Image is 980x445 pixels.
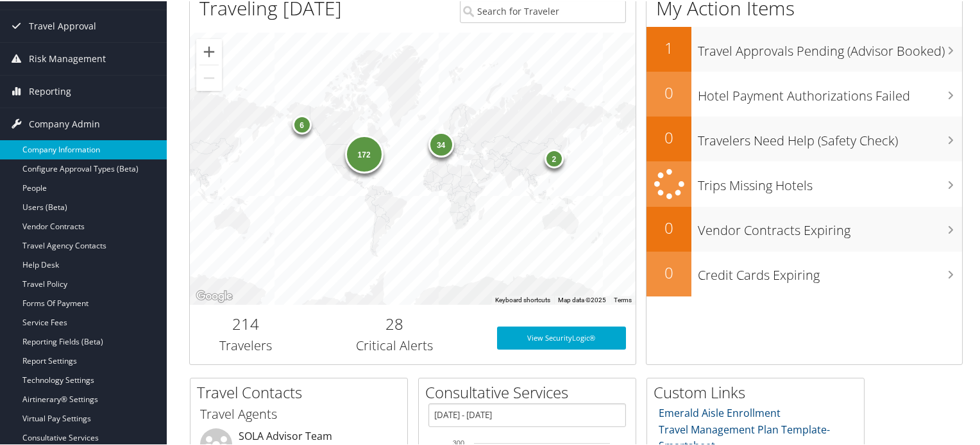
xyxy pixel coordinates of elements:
[646,216,691,238] h2: 0
[698,214,962,238] h3: Vendor Contracts Expiring
[196,38,222,63] button: Zoom in
[344,134,383,172] div: 172
[646,160,962,206] a: Trips Missing Hotels
[196,64,222,90] button: Zoom out
[646,250,962,295] a: 0Credit Cards Expiring
[654,380,864,402] h2: Custom Links
[698,35,962,59] h3: Travel Approvals Pending (Advisor Booked)
[197,380,407,402] h2: Travel Contacts
[614,295,632,302] a: Terms (opens in new tab)
[646,26,962,70] a: 1Travel Approvals Pending (Advisor Booked)
[646,206,962,250] a: 0Vendor Contracts Expiring
[646,36,691,58] h2: 1
[29,9,96,41] span: Travel Approval
[698,259,962,283] h3: Credit Cards Expiring
[646,261,691,282] h2: 0
[646,70,962,115] a: 0Hotel Payment Authorizations Failed
[200,404,398,422] h3: Travel Agents
[29,74,71,106] span: Reporting
[646,81,691,102] h2: 0
[495,295,550,303] button: Keyboard shortcuts
[497,325,627,348] a: View SecurityLogic®
[29,42,106,74] span: Risk Management
[292,114,311,133] div: 6
[193,287,235,303] a: Open this area in Google Maps (opens a new window)
[558,295,606,302] span: Map data ©2025
[199,312,292,334] h2: 214
[199,336,292,353] h3: Travelers
[425,380,636,402] h2: Consultative Services
[646,125,691,147] h2: 0
[698,169,962,193] h3: Trips Missing Hotels
[698,124,962,149] h3: Travelers Need Help (Safety Check)
[193,287,235,303] img: Google
[659,405,781,419] a: Emerald Aisle Enrollment
[311,336,478,353] h3: Critical Alerts
[646,115,962,160] a: 0Travelers Need Help (Safety Check)
[29,107,100,139] span: Company Admin
[698,79,962,104] h3: Hotel Payment Authorizations Failed
[544,148,563,167] div: 2
[428,130,453,156] div: 34
[311,312,478,334] h2: 28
